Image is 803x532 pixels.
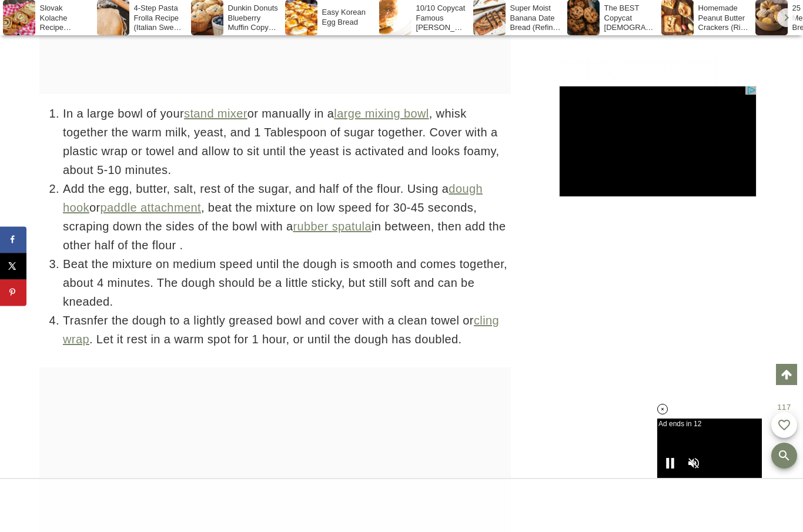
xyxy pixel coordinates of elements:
li: In a large bowl of your or manually in a , whisk together the warm milk, yeast, and 1 Tablespoon ... [63,104,511,179]
li: Trasnfer the dough to a lightly greased bowl and cover with a clean towel or . Let it rest in a w... [63,311,511,349]
a: stand mixer [184,107,247,120]
li: Add the egg, butter, salt, rest of the sugar, and half of the flour. Using a or , beat the mixtur... [63,179,511,255]
a: Scroll to top [776,364,797,385]
iframe: Advertisement [559,59,757,223]
a: large mixing bowl [334,107,429,120]
a: rubber spatula [293,220,371,233]
iframe: Advertisement [188,479,615,532]
li: Beat the mixture on medium speed until the dough is smooth and comes together, about 4 minutes. T... [63,255,511,311]
a: paddle attachment [101,201,201,214]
